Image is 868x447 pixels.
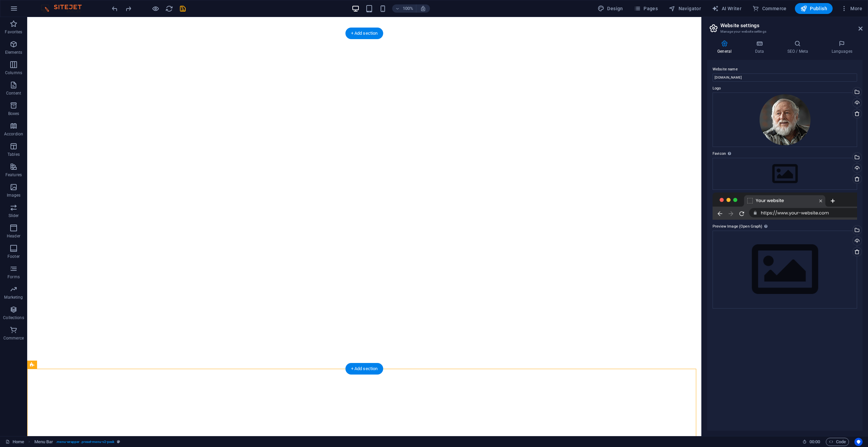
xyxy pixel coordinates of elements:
[829,438,846,446] span: Code
[3,315,24,320] p: Collections
[124,4,132,13] button: redo
[821,40,863,54] h4: Languages
[7,233,20,239] p: Header
[7,274,20,280] p: Forms
[151,4,160,13] button: Click here to leave preview mode and continue editing
[802,438,820,446] h6: Session time
[707,40,745,54] h4: General
[713,231,857,309] div: Select files from the file manager, stock photos, or upload file(s)
[631,3,661,14] button: Pages
[720,29,849,35] h3: Manage your website settings
[750,3,789,14] button: Commerce
[595,3,626,14] div: Design (Ctrl+Alt+Y)
[800,5,827,12] span: Publish
[165,5,173,13] i: Reload page
[9,213,19,218] p: Slider
[854,438,863,446] button: Usercentrics
[713,158,857,190] div: Select files from the file manager, stock photos, or upload file(s)
[5,438,24,446] a: Click to cancel selection. Double-click to open Pages
[402,4,413,13] h6: 100%
[713,150,857,158] label: Favicon
[165,4,173,13] button: reload
[8,111,19,116] p: Boxes
[752,5,787,12] span: Commerce
[5,172,22,178] p: Features
[111,5,119,13] i: Undo: Change image (Ctrl+Z)
[4,295,23,300] p: Marketing
[841,5,862,12] span: More
[5,29,22,35] p: Favorites
[826,438,849,446] button: Code
[5,50,22,55] p: Elements
[814,439,815,444] span: :
[7,254,20,259] p: Footer
[795,3,833,14] button: Publish
[713,65,857,73] label: Website name
[6,90,21,96] p: Content
[713,93,857,147] div: robbie_icon-nfWY1kNGiE8V172eET8XPw.png
[720,22,863,29] h2: Website settings
[39,4,90,13] img: Editor Logo
[392,4,416,13] button: 100%
[666,3,704,14] button: Navigator
[713,84,857,93] label: Logo
[745,40,777,54] h4: Data
[713,73,857,82] input: Name...
[346,363,383,375] div: + Add section
[124,5,132,13] i: Redo: Change background (Ctrl+Y, ⌘+Y)
[3,335,24,341] p: Commerce
[838,3,865,14] button: More
[809,438,820,446] span: 00 00
[634,5,658,12] span: Pages
[7,193,21,198] p: Images
[713,222,857,231] label: Preview Image (Open Graph)
[56,438,114,446] span: . menu-wrapper .preset-menu-v2-pesk
[598,5,623,12] span: Design
[777,40,821,54] h4: SEO / Meta
[669,5,701,12] span: Navigator
[709,3,744,14] button: AI Writer
[5,70,22,76] p: Columns
[179,5,187,13] i: Save (Ctrl+S)
[34,438,53,446] span: Click to select. Double-click to edit
[346,28,383,39] div: + Add section
[117,440,120,444] i: This element is a customizable preset
[4,131,23,137] p: Accordion
[712,5,741,12] span: AI Writer
[179,4,187,13] button: save
[7,152,20,157] p: Tables
[111,4,119,13] button: undo
[595,3,626,14] button: Design
[420,5,426,12] i: On resize automatically adjust zoom level to fit chosen device.
[34,438,120,446] nav: breadcrumb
